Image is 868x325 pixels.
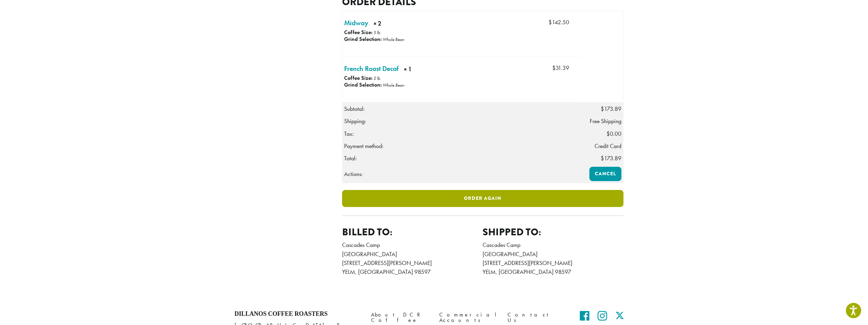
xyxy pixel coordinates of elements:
h2: Shipped to: [483,226,623,238]
th: Payment method: [342,140,581,152]
th: Subtotal: [342,102,581,115]
strong: Grind Selection: [344,81,382,88]
th: Total: [342,152,581,165]
th: Tax: [342,128,581,140]
p: Whole Bean [383,36,404,42]
a: About DCR Coffee [371,310,429,325]
span: $ [601,154,604,162]
p: Whole Bean [383,82,404,88]
span: $ [552,64,556,72]
td: Credit Card [581,140,623,152]
span: $ [601,105,604,113]
a: Cancel order 363660 [589,167,621,181]
p: 5 lb [373,30,380,35]
th: Actions: [342,165,581,183]
bdi: 142.50 [548,18,569,26]
bdi: 31.39 [552,64,569,72]
span: $ [606,130,610,137]
address: Cascades Camp [GEOGRAPHIC_DATA] [STREET_ADDRESS][PERSON_NAME] YELM, [GEOGRAPHIC_DATA] 98597 [342,240,483,277]
h2: Billed to: [342,226,483,238]
th: Shipping: [342,115,581,127]
a: French Roast Decaf [344,63,399,74]
a: Midway [344,18,368,28]
p: 2 lb [373,75,380,81]
strong: Coffee Size: [344,29,372,36]
strong: Grind Selection: [344,35,382,43]
a: Order again [342,190,623,207]
span: 0.00 [606,130,621,137]
a: Contact Us [507,310,565,325]
h4: Dillanos Coffee Roasters [235,310,361,318]
strong: × 1 [404,65,442,75]
strong: Coffee Size: [344,74,372,82]
span: 173.89 [601,154,621,162]
a: Commercial Accounts [439,310,497,325]
td: Free Shipping [581,115,623,127]
strong: × 2 [373,19,403,30]
span: 173.89 [601,105,621,113]
address: Cascades Camp [GEOGRAPHIC_DATA] [STREET_ADDRESS][PERSON_NAME] YELM, [GEOGRAPHIC_DATA] 98597 [483,240,623,277]
span: $ [548,18,552,26]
